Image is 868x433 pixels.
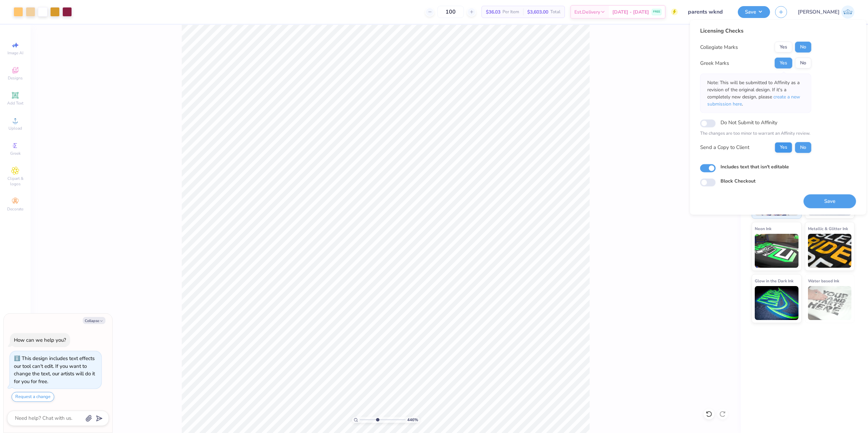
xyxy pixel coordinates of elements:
button: Request a change [12,392,54,402]
button: No [795,58,811,69]
button: Save [804,194,856,208]
div: Licensing Checks [700,27,811,35]
span: $36.03 [486,8,500,16]
span: Total [550,8,560,16]
input: – – [437,6,464,18]
span: Glow in the Dark Ink [755,277,793,284]
button: No [795,142,811,153]
div: Send a Copy to Client [700,144,749,151]
span: Clipart & logos [3,176,27,187]
button: No [795,42,811,53]
label: Includes text that isn't editable [721,163,789,170]
img: Water based Ink [808,286,852,320]
div: Greek Marks [700,59,729,67]
p: The changes are too minor to warrant an Affinity review. [700,130,811,137]
label: Block Checkout [721,177,755,184]
button: Yes [775,142,792,153]
span: Add Text [7,100,23,106]
button: Yes [775,42,792,53]
span: Water based Ink [808,277,839,284]
img: Josephine Amber Orros [841,5,854,19]
span: [DATE] - [DATE] [612,8,649,16]
span: $3,603.00 [527,8,548,16]
input: Untitled Design [683,5,733,19]
span: FREE [653,10,660,14]
a: [PERSON_NAME] [798,5,854,19]
span: 446 % [407,417,418,423]
div: This design includes text effects our tool can't edit. If you want to change the text, our artist... [14,355,95,385]
span: Designs [8,75,23,81]
label: Do Not Submit to Affinity [721,118,777,127]
span: Decorate [7,206,23,212]
button: Collapse [83,317,105,324]
span: Neon Ink [755,225,771,232]
p: Note: This will be submitted to Affinity as a revision of the original design. If it's a complete... [707,79,804,108]
span: Metallic & Glitter Ink [808,225,848,232]
span: Upload [8,126,22,131]
span: Image AI [7,50,23,56]
div: How can we help you? [14,337,66,343]
span: Per Item [502,8,519,16]
span: create a new submission here [707,94,800,107]
img: Glow in the Dark Ink [755,286,798,320]
button: Yes [775,58,792,69]
div: Collegiate Marks [700,43,738,51]
button: Save [738,6,770,18]
img: Metallic & Glitter Ink [808,234,852,268]
span: Est. Delivery [574,8,600,16]
span: [PERSON_NAME] [798,8,840,16]
img: Neon Ink [755,234,798,268]
span: Greek [10,151,21,156]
